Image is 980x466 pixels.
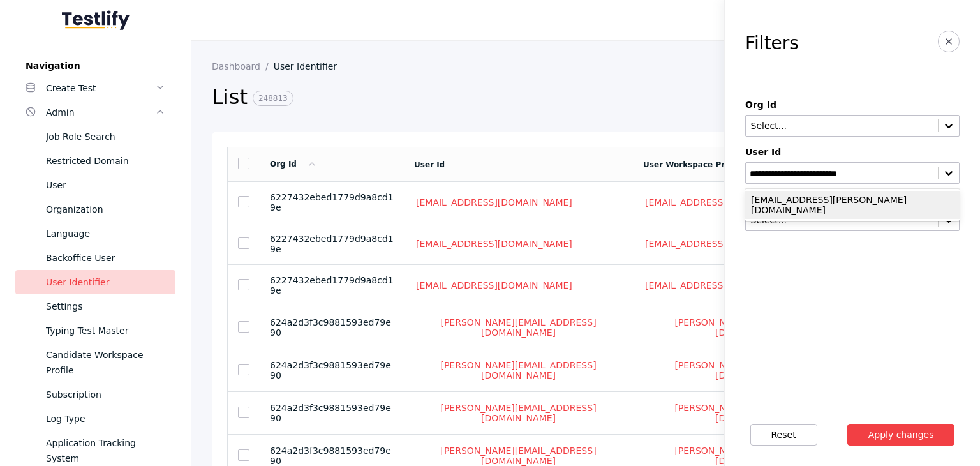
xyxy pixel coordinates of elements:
[46,274,165,290] div: User Identifier
[46,435,165,466] div: Application Tracking System
[15,124,175,149] a: Job Role Search
[745,147,960,157] label: User Id
[414,160,445,169] a: User Id
[46,153,165,169] div: Restricted Domain
[15,294,175,319] a: Settings
[414,317,623,338] a: [PERSON_NAME][EMAIL_ADDRESS][DOMAIN_NAME]
[46,105,155,120] div: Admin
[270,446,391,466] span: 624a2d3f3c9881593ed79e90
[15,197,175,222] a: Organization
[15,382,175,407] a: Subscription
[745,33,799,54] h3: Filters
[46,299,165,314] div: Settings
[15,149,175,173] a: Restricted Domain
[15,222,175,246] a: Language
[46,177,165,193] div: User
[270,160,317,169] a: Org Id
[643,160,755,169] a: User Workspace Profile Id
[46,411,165,426] div: Log Type
[46,202,165,217] div: Organization
[15,407,175,431] a: Log Type
[253,91,293,106] span: 248813
[15,270,175,294] a: User Identifier
[270,360,391,380] span: 624a2d3f3c9881593ed79e90
[212,84,880,111] h2: List
[46,80,155,96] div: Create Test
[270,317,391,338] span: 624a2d3f3c9881593ed79e90
[643,238,803,250] a: [EMAIL_ADDRESS][DOMAIN_NAME]
[15,319,175,343] a: Typing Test Master
[414,359,623,381] a: [PERSON_NAME][EMAIL_ADDRESS][DOMAIN_NAME]
[15,246,175,270] a: Backoffice User
[745,191,960,219] div: [EMAIL_ADDRESS][PERSON_NAME][DOMAIN_NAME]
[643,359,862,381] a: [PERSON_NAME][EMAIL_ADDRESS][DOMAIN_NAME]
[643,317,862,338] a: [PERSON_NAME][EMAIL_ADDRESS][DOMAIN_NAME]
[46,129,165,144] div: Job Role Search
[270,192,394,213] span: 6227432ebed1779d9a8cd19e
[414,238,574,250] a: [EMAIL_ADDRESS][DOMAIN_NAME]
[745,100,960,110] label: Org Id
[414,197,574,208] a: [EMAIL_ADDRESS][DOMAIN_NAME]
[15,61,175,71] label: Navigation
[274,61,347,71] a: User Identifier
[46,347,165,378] div: Candidate Workspace Profile
[46,226,165,241] div: Language
[643,197,803,208] a: [EMAIL_ADDRESS][DOMAIN_NAME]
[62,10,130,30] img: Testlify - Backoffice
[15,173,175,197] a: User
[270,403,391,423] span: 624a2d3f3c9881593ed79e90
[643,402,862,424] a: [PERSON_NAME][EMAIL_ADDRESS][DOMAIN_NAME]
[414,280,574,291] a: [EMAIL_ADDRESS][DOMAIN_NAME]
[270,275,394,296] span: 6227432ebed1779d9a8cd19e
[46,323,165,338] div: Typing Test Master
[46,387,165,402] div: Subscription
[414,402,623,424] a: [PERSON_NAME][EMAIL_ADDRESS][DOMAIN_NAME]
[847,424,955,446] button: Apply changes
[750,424,817,446] button: Reset
[270,234,394,254] span: 6227432ebed1779d9a8cd19e
[212,61,274,71] a: Dashboard
[643,280,803,291] a: [EMAIL_ADDRESS][DOMAIN_NAME]
[46,250,165,266] div: Backoffice User
[15,343,175,382] a: Candidate Workspace Profile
